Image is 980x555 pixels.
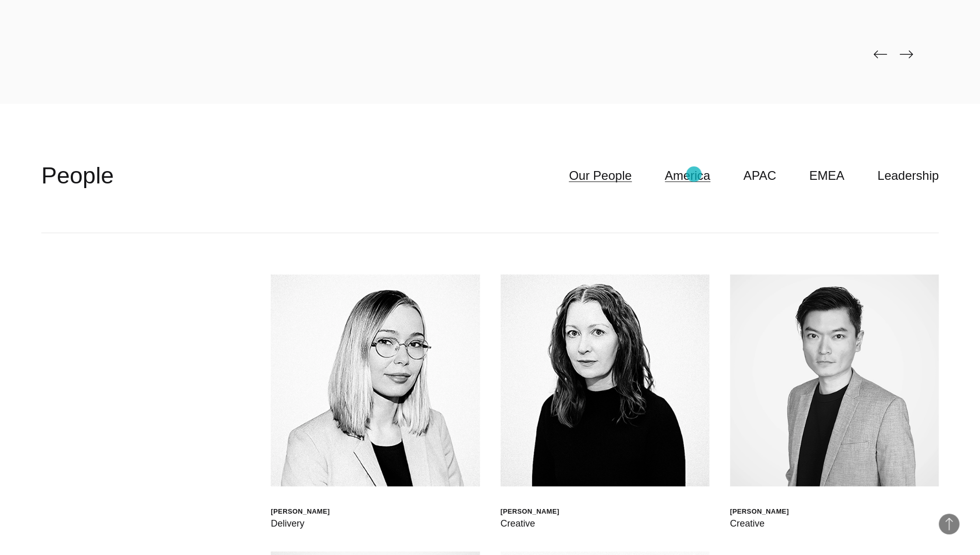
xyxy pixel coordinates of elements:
img: Daniel Ng [730,274,939,486]
div: [PERSON_NAME] [501,507,559,516]
img: Jen Higgins [501,274,709,486]
img: page-next-black.png [899,50,913,58]
img: page-back-black.png [874,50,887,58]
h2: People [41,160,114,191]
a: EMEA [809,166,844,186]
div: Delivery [271,516,330,531]
a: Leadership [877,166,939,186]
a: Our People [569,166,631,186]
a: APAC [743,166,776,186]
a: America [665,166,710,186]
img: Walt Drkula [271,274,479,486]
div: [PERSON_NAME] [730,507,789,516]
div: Creative [730,516,789,531]
div: Creative [501,516,559,531]
button: Back to Top [939,514,959,534]
div: [PERSON_NAME] [271,507,330,516]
